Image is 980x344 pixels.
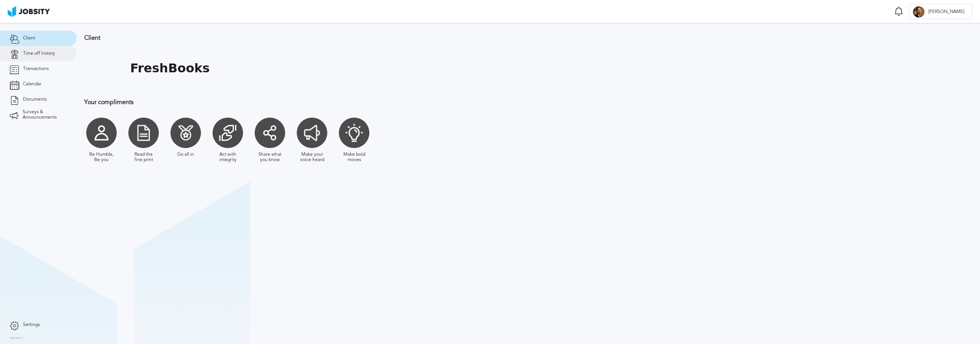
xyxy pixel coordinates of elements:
div: Share what you know [256,152,283,163]
div: Act with integrity [214,152,241,163]
span: Transactions [23,66,49,72]
span: [PERSON_NAME] [924,9,968,15]
div: Be Humble, Be you [88,152,115,163]
span: Time off history [23,51,55,56]
span: Client [23,36,35,41]
div: Read the fine print [130,152,157,163]
div: Make bold moves [341,152,367,163]
label: Version: [10,336,24,341]
div: Make your voice heard [299,152,325,163]
h3: Your compliments [84,99,500,106]
button: L[PERSON_NAME] [909,4,972,19]
img: ab4bad089aa723f57921c736e9817d99.png [8,6,50,17]
div: Go all in [177,152,194,157]
span: Surveys & Announcements [23,109,67,120]
h1: FreshBooks [130,61,210,75]
span: Calendar [23,82,41,87]
span: Documents [23,97,47,102]
h3: Client [84,34,500,41]
div: L [913,6,924,18]
span: Settings [23,322,40,328]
